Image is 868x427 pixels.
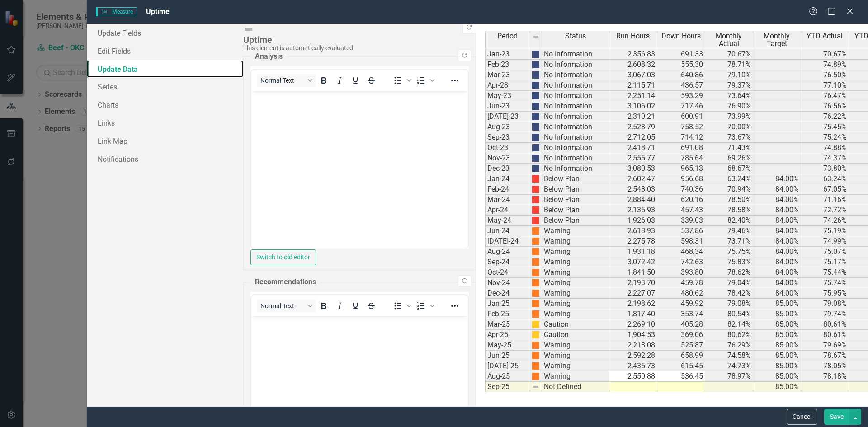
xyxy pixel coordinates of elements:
[753,299,801,309] td: 85.00%
[485,91,530,101] td: May-23
[705,184,753,195] td: 70.94%
[609,267,657,278] td: 1,841.50
[609,309,657,319] td: 1,817.40
[753,216,801,226] td: 84.00%
[801,132,849,143] td: 75.24%
[657,49,705,60] td: 691.33
[542,60,609,70] td: No Information
[260,77,305,84] span: Normal Text
[485,371,530,382] td: Aug-25
[363,300,379,312] button: Strikethrough
[485,340,530,351] td: May-25
[565,32,586,40] span: Status
[532,362,539,370] img: fScmebvnAAAAH0lEQVRoge3BgQAAAADDoPlTX+EAVQEAAAAAAAAA8BohbAABVJpSrwAAAABJRU5ErkJggg==
[705,216,753,226] td: 82.40%
[542,153,609,164] td: No Information
[243,24,254,35] img: Not Defined
[753,309,801,319] td: 85.00%
[801,49,849,60] td: 70.67%
[485,70,530,80] td: Mar-23
[532,269,539,276] img: fScmebvnAAAAH0lEQVRoge3BgQAAAADDoPlTX+EAVQEAAAAAAAAA8BohbAABVJpSrwAAAABJRU5ErkJggg==
[801,267,849,278] td: 75.44%
[657,164,705,174] td: 965.13
[532,300,539,307] img: fScmebvnAAAAH0lEQVRoge3BgQAAAADDoPlTX+EAVQEAAAAAAAAA8BohbAABVJpSrwAAAABJRU5ErkJggg==
[657,101,705,112] td: 717.46
[485,195,530,205] td: Mar-24
[705,91,753,101] td: 73.64%
[657,330,705,340] td: 369.06
[250,277,321,287] legend: Recommendations
[542,205,609,216] td: Below Plan
[753,257,801,267] td: 84.00%
[485,330,530,340] td: Apr-25
[532,165,539,172] img: png;base64,iVBORw0KGgoAAAANSUhEUgAAAJYAAADIAQMAAAAwS4omAAAAA1BMVEU9TXnnx7PJAAAACXBIWXMAAA7EAAAOxA...
[332,74,347,87] button: Italic
[801,174,849,184] td: 63.24%
[657,153,705,164] td: 785.64
[485,153,530,164] td: Nov-23
[753,247,801,257] td: 84.00%
[532,290,539,297] img: fScmebvnAAAAH0lEQVRoge3BgQAAAADDoPlTX+EAVQEAAAAAAAAA8BohbAABVJpSrwAAAABJRU5ErkJggg==
[609,340,657,351] td: 2,218.08
[542,247,609,257] td: Warning
[532,82,539,89] img: png;base64,iVBORw0KGgoAAAANSUhEUgAAAJYAAADIAQMAAAAwS4omAAAAA1BMVEU9TXnnx7PJAAAACXBIWXMAAA7EAAAOxA...
[753,236,801,247] td: 84.00%
[609,153,657,164] td: 2,555.77
[705,247,753,257] td: 75.75%
[532,134,539,141] img: png;base64,iVBORw0KGgoAAAANSUhEUgAAAJYAAADIAQMAAAAwS4omAAAAA1BMVEU9TXnnx7PJAAAACXBIWXMAAA7EAAAOxA...
[705,319,753,330] td: 82.14%
[542,195,609,205] td: Below Plan
[485,278,530,288] td: Nov-24
[801,257,849,267] td: 75.17%
[87,114,243,132] a: Links
[532,321,539,328] img: yigdQp4JAAAAH0lEQVRoge3BgQAAAADDoPlTX+EAVQEAAAAAAAAA8BohbAABVJpSrwAAAABJRU5ErkJggg==
[753,382,801,392] td: 85.00%
[532,279,539,286] img: fScmebvnAAAAH0lEQVRoge3BgQAAAADDoPlTX+EAVQEAAAAAAAAA8BohbAABVJpSrwAAAABJRU5ErkJggg==
[485,143,530,153] td: Oct-23
[485,319,530,330] td: Mar-25
[485,112,530,122] td: [DATE]-23
[657,361,705,371] td: 615.45
[753,340,801,351] td: 85.00%
[532,206,539,214] img: png;base64,iVBORw0KGgoAAAANSUhEUgAAAFwAAABcCAMAAADUMSJqAAAAA1BMVEX0QzYBWW+JAAAAH0lEQVRoge3BgQAAAA...
[542,112,609,122] td: No Information
[753,330,801,340] td: 85.00%
[609,216,657,226] td: 1,926.03
[657,91,705,101] td: 593.29
[542,330,609,340] td: Caution
[542,267,609,278] td: Warning
[542,101,609,112] td: No Information
[755,32,799,48] span: Monthly Target
[96,7,137,16] span: Measure
[705,205,753,216] td: 78.58%
[485,60,530,70] td: Feb-23
[609,174,657,184] td: 2,602.47
[609,361,657,371] td: 2,435.73
[609,278,657,288] td: 2,193.70
[609,132,657,143] td: 2,712.05
[485,267,530,278] td: Oct-24
[801,309,849,319] td: 79.74%
[532,186,539,193] img: png;base64,iVBORw0KGgoAAAANSUhEUgAAAFwAAABcCAMAAADUMSJqAAAAA1BMVEX0QzYBWW+JAAAAH0lEQVRoge3BgQAAAA...
[609,143,657,153] td: 2,418.71
[609,70,657,80] td: 3,067.03
[542,236,609,247] td: Warning
[87,24,243,42] a: Update Fields
[609,319,657,330] td: 2,269.10
[801,112,849,122] td: 76.22%
[801,164,849,174] td: 73.80%
[609,164,657,174] td: 3,080.53
[705,195,753,205] td: 78.50%
[485,216,530,226] td: May-24
[609,60,657,70] td: 2,608.32
[705,174,753,184] td: 63.24%
[705,288,753,299] td: 78.42%
[485,49,530,60] td: Jan-23
[532,238,539,245] img: fScmebvnAAAAH0lEQVRoge3BgQAAAADDoPlTX+EAVQEAAAAAAAAA8BohbAABVJpSrwAAAABJRU5ErkJggg==
[609,80,657,91] td: 2,115.71
[542,132,609,143] td: No Information
[542,122,609,132] td: No Information
[753,278,801,288] td: 84.00%
[801,70,849,80] td: 76.50%
[787,409,817,425] button: Cancel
